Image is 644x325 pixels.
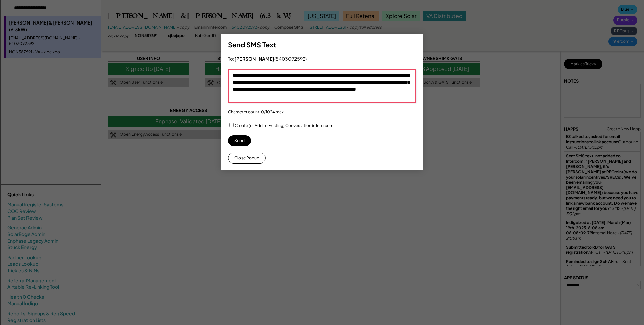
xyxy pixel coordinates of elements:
label: Create (or Add to Existing) Conversation in Intercom [235,123,333,128]
div: To: (5403092592) [228,56,307,62]
button: Send [228,135,251,146]
button: Close Popup [228,153,266,164]
h3: Send SMS Text [228,40,276,49]
div: Character count: 0/1024 max [228,109,284,115]
strong: [PERSON_NAME] [234,56,274,62]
